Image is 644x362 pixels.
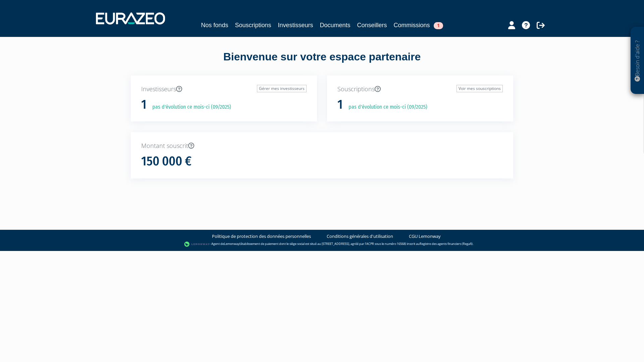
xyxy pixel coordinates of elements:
[212,233,311,240] a: Politique de protection des données personnelles
[7,241,637,248] div: - Agent de (établissement de paiement dont le siège social est situé au [STREET_ADDRESS], agréé p...
[235,20,271,30] a: Souscriptions
[201,20,228,30] a: Nos fonds
[141,98,147,112] h1: 1
[278,20,313,30] a: Investisseurs
[126,49,518,75] div: Bienvenue sur votre espace partenaire
[141,85,307,94] p: Investisseurs
[141,154,192,168] h1: 150 000 €
[420,242,473,246] a: Registre des agents financiers (Regafi)
[327,233,393,240] a: Conditions générales d'utilisation
[320,20,351,30] a: Documents
[96,12,165,24] img: 1732889491-logotype_eurazeo_blanc_rvb.png
[634,31,641,91] p: Besoin d'aide ?
[337,85,503,94] p: Souscriptions
[141,142,503,150] p: Montant souscrit
[394,20,443,30] a: Commissions1
[337,98,343,112] h1: 1
[184,241,210,248] img: logo-lemonway.png
[344,103,427,111] p: pas d'évolution ce mois-ci (09/2025)
[357,20,387,30] a: Conseillers
[257,85,307,92] a: Gérer mes investisseurs
[148,103,231,111] p: pas d'évolution ce mois-ci (09/2025)
[409,233,441,240] a: CGU Lemonway
[457,85,503,92] a: Voir mes souscriptions
[224,242,239,246] a: Lemonway
[434,22,443,29] span: 1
